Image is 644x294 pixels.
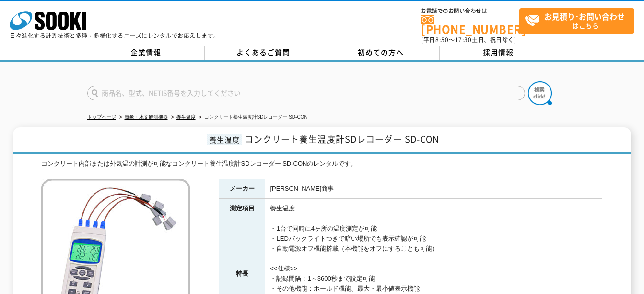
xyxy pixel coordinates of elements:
[41,159,602,169] div: コンクリート内部または外気温の計測が可能なコンクリート養生温度計SDレコーダー SD-CONのレンタルです。
[219,179,265,199] th: メーカー
[245,133,439,146] span: コンクリート養生温度計SDレコーダー SD-CON
[455,36,472,44] span: 17:30
[205,46,322,60] a: よくあるご質問
[219,199,265,219] th: 測定項目
[421,15,519,35] a: [PHONE_NUMBER]
[87,114,116,120] a: トップページ
[197,112,308,122] li: コンクリート養生温度計SDレコーダー SD-CON
[265,199,602,219] td: 養生温度
[10,33,220,38] p: 日々進化する計測技術と多種・多様化するニーズにレンタルでお応えします。
[207,134,242,145] span: 養生温度
[528,81,552,105] img: btn_search.png
[440,46,557,60] a: 採用情報
[176,114,196,120] a: 養生温度
[525,9,634,33] span: はこちら
[421,36,516,44] span: (平日 ～ 土日、祝日除く)
[435,36,449,44] span: 8:50
[87,86,525,100] input: 商品名、型式、NETIS番号を入力してください
[544,11,625,22] strong: お見積り･お問い合わせ
[358,47,404,58] span: 初めての方へ
[265,179,602,199] td: [PERSON_NAME]商事
[87,46,205,60] a: 企業情報
[421,8,519,14] span: お電話でのお問い合わせは
[125,114,168,120] a: 気象・水文観測機器
[322,46,440,60] a: 初めての方へ
[519,8,634,34] a: お見積り･お問い合わせはこちら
